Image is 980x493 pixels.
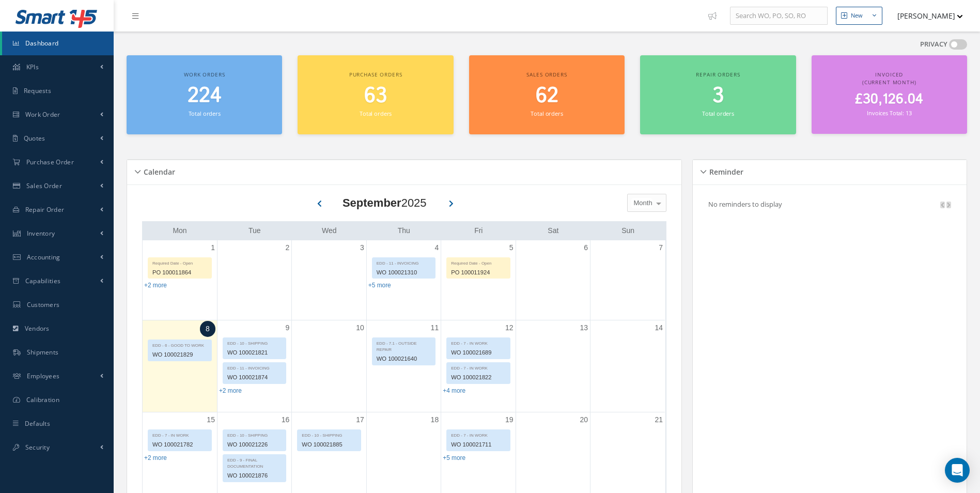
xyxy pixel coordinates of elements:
[279,412,292,427] a: September 16, 2025
[144,454,167,461] a: Show 2 more events
[25,443,50,452] span: Security
[354,412,366,427] a: September 17, 2025
[447,258,509,267] div: Required Date - Open
[507,240,516,255] a: September 5, 2025
[184,71,225,78] span: Work orders
[217,240,291,320] td: September 2, 2025
[343,196,401,209] b: September
[209,240,217,255] a: September 1, 2025
[472,224,485,237] a: Friday
[223,470,286,482] div: WO 100021876
[25,39,59,48] span: Dashboard
[298,430,360,439] div: EDD - 10 - SHIPPING
[354,320,366,335] a: September 10, 2025
[27,372,60,380] span: Employees
[590,240,665,320] td: September 7, 2025
[27,348,59,357] span: Shipments
[447,338,509,347] div: EDD - 7 - IN WORK
[657,240,665,255] a: September 7, 2025
[875,71,903,78] span: Invoiced
[696,71,740,78] span: Repair orders
[25,205,65,214] span: Repair Order
[188,81,222,111] span: 224
[292,320,366,412] td: September 10, 2025
[223,455,286,470] div: EDD - 9 - FINAL DOCUMENTATION
[920,39,947,50] label: PRIVACY
[429,320,441,335] a: September 11, 2025
[148,340,211,349] div: EDD - 6 - GOOD TO WORK
[652,412,665,427] a: September 21, 2025
[447,267,509,279] div: PO 100011924
[441,320,516,412] td: September 12, 2025
[708,199,782,209] p: No reminders to display
[432,240,441,255] a: September 4, 2025
[219,387,242,394] a: Show 2 more events
[531,110,563,117] small: Total orders
[590,320,665,412] td: September 14, 2025
[26,181,62,190] span: Sales Order
[372,258,435,267] div: EDD - 11 - INVOICING
[223,363,286,372] div: EDD - 11 - INVOICING
[143,240,217,320] td: September 1, 2025
[24,134,45,143] span: Quotes
[516,240,590,320] td: September 6, 2025
[246,224,263,237] a: Tuesday
[526,71,567,78] span: Sales orders
[862,79,916,86] span: (Current Month)
[205,412,217,427] a: September 15, 2025
[364,81,387,111] span: 63
[447,439,509,451] div: WO 100021711
[631,198,652,208] span: Month
[582,240,590,255] a: September 6, 2025
[127,55,282,134] a: Work orders 224 Total orders
[447,372,509,383] div: WO 100021822
[702,110,734,117] small: Total orders
[27,229,55,238] span: Inventory
[812,55,967,134] a: Invoiced (Current Month) £30,126.04 Invoices Total: 13
[640,55,796,134] a: Repair orders 3 Total orders
[349,71,402,78] span: Purchase orders
[368,282,391,289] a: Show 5 more events
[26,395,59,404] span: Calibration
[298,439,360,451] div: WO 100021885
[298,55,453,134] a: Purchase orders 63 Total orders
[712,81,724,111] span: 3
[867,109,911,117] small: Invoices Total: 13
[366,320,441,412] td: September 11, 2025
[372,338,435,353] div: EDD - 7.1 - OUTSIDE REPAIR
[358,240,366,255] a: September 3, 2025
[546,224,561,237] a: Saturday
[372,353,435,365] div: WO 100021640
[366,240,441,320] td: September 4, 2025
[284,240,292,255] a: September 2, 2025
[143,320,217,412] td: September 8, 2025
[443,454,465,461] a: Show 5 more events
[25,276,61,285] span: Capabilities
[730,7,828,25] input: Search WO, PO, SO, RO
[619,224,636,237] a: Sunday
[855,89,923,110] span: £30,126.04
[443,387,465,394] a: Show 4 more events
[144,282,167,289] a: Show 2 more events
[25,110,60,119] span: Work Order
[516,320,590,412] td: September 13, 2025
[503,320,516,335] a: September 12, 2025
[217,320,291,412] td: September 9, 2025
[503,412,516,427] a: September 19, 2025
[292,240,366,320] td: September 3, 2025
[360,110,392,117] small: Total orders
[706,164,743,177] h5: Reminder
[2,32,114,55] a: Dashboard
[26,63,39,71] span: KPIs
[148,267,211,279] div: PO 100011864
[578,320,590,335] a: September 13, 2025
[578,412,590,427] a: September 20, 2025
[223,372,286,383] div: WO 100021874
[536,81,558,111] span: 62
[148,258,211,267] div: Required Date - Open
[396,224,412,237] a: Thursday
[447,430,509,439] div: EDD - 7 - IN WORK
[429,412,441,427] a: September 18, 2025
[148,430,211,439] div: EDD - 7 - IN WORK
[24,86,51,95] span: Requests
